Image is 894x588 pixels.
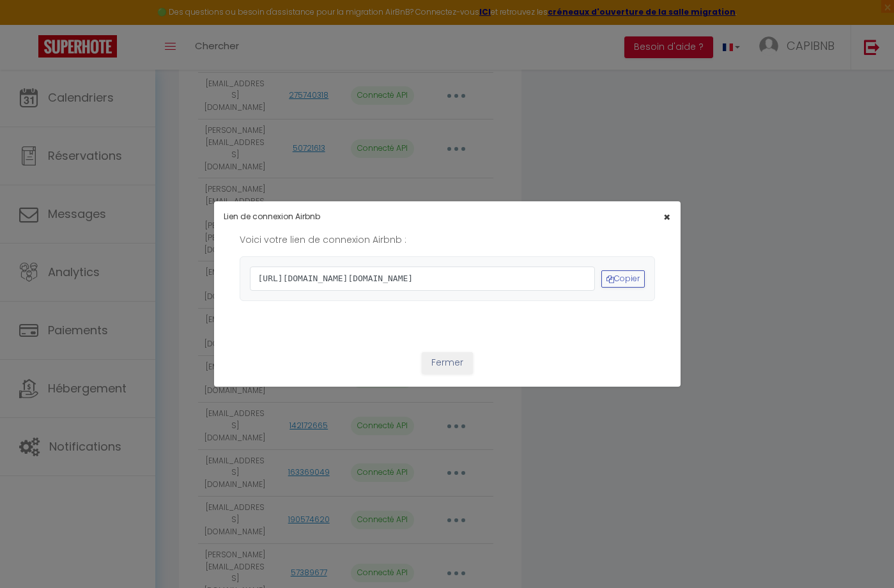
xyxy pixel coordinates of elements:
[250,267,595,291] span: [URL][DOMAIN_NAME][DOMAIN_NAME]
[601,270,645,288] button: Copier
[663,209,670,225] span: ×
[240,233,655,247] p: Voici votre lien de connexion Airbnb :
[10,5,49,43] button: Ouvrir le widget de chat LiveChat
[663,212,670,223] button: Close
[422,352,473,374] button: Fermer
[224,211,516,223] h4: Lien de connexion Airbnb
